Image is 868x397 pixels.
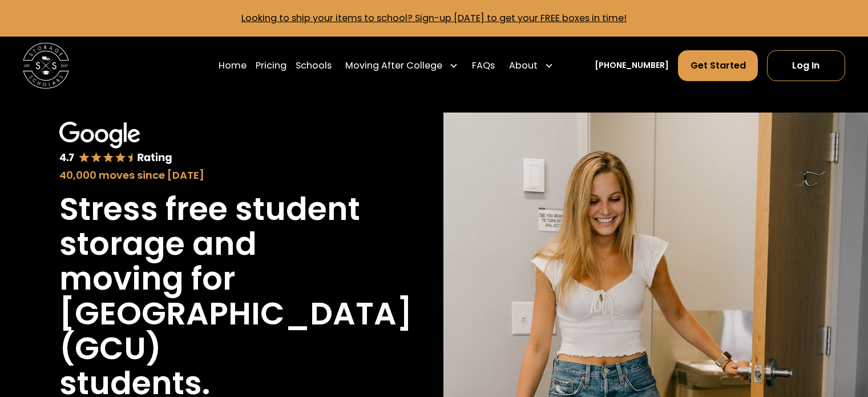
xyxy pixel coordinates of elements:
[678,50,757,81] a: Get Started
[241,11,627,25] a: Looking to ship your items to school? Sign-up [DATE] to get your FREE boxes in time!
[23,43,69,89] img: Storage Scholars main logo
[256,50,286,82] a: Pricing
[59,296,412,366] h1: [GEOGRAPHIC_DATA] (GCU)
[296,50,332,82] a: Schools
[767,50,845,81] a: Log In
[595,59,669,71] a: [PHONE_NUMBER]
[509,59,538,73] div: About
[219,50,247,82] a: Home
[345,59,442,73] div: Moving After College
[59,122,172,165] img: Google 4.7 star rating
[59,192,365,296] h1: Stress free student storage and moving for
[472,50,495,82] a: FAQs
[59,167,365,183] div: 40,000 moves since [DATE]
